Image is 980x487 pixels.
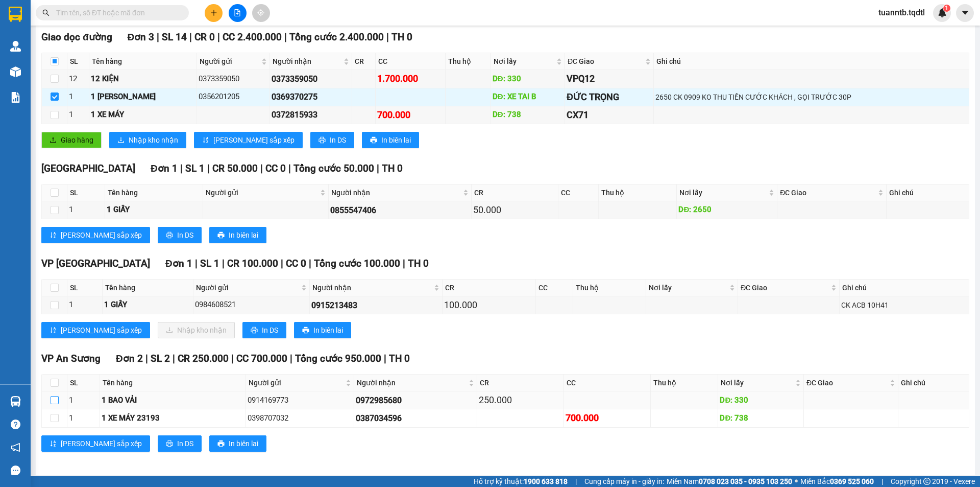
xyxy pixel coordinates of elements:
[41,322,150,338] button: sort-ascending[PERSON_NAME] sắp xếp
[158,435,202,452] button: printerIn DS
[251,327,258,335] span: printer
[248,412,353,425] div: 0398707032
[158,227,202,243] button: printerIn DS
[318,136,326,145] span: printer
[231,353,234,364] span: |
[370,136,377,145] span: printer
[102,395,244,407] div: 1 BAO VẢI
[177,438,193,449] span: In DS
[227,258,278,269] span: CR 100.000
[199,91,267,103] div: 0356201205
[200,258,219,269] span: SL 1
[313,324,343,336] span: In biên lai
[69,109,87,121] div: 1
[352,53,376,70] th: CR
[870,6,933,19] span: tuanntb.tqdtl
[109,132,186,148] button: downloadNhập kho nhận
[200,56,259,67] span: Người gửi
[213,134,295,146] span: [PERSON_NAME] sắp xếp
[209,435,266,452] button: printerIn biên lai
[302,327,309,335] span: printer
[50,327,57,335] span: sort-ascending
[272,108,350,121] div: 0372815933
[199,73,267,85] div: 0373359050
[9,7,22,22] img: logo-vxr
[568,56,643,67] span: ĐC Giao
[11,466,20,475] span: message
[195,258,198,269] span: |
[265,163,286,174] span: CC 0
[384,353,386,364] span: |
[69,73,87,85] div: 12
[377,163,379,174] span: |
[284,31,287,43] span: |
[272,73,350,85] div: 0373359050
[10,396,21,407] img: warehouse-icon
[41,353,101,364] span: VP An Sương
[69,395,98,407] div: 1
[573,280,646,296] th: Thu hộ
[493,109,563,121] div: DĐ: 738
[377,72,444,86] div: 1.700.000
[173,353,175,364] span: |
[103,280,193,296] th: Tên hàng
[667,476,792,487] span: Miền Nam
[566,411,649,425] div: 700.000
[128,31,155,43] span: Đơn 3
[446,53,491,70] th: Thu hộ
[50,440,57,448] span: sort-ascending
[956,4,974,22] button: caret-down
[649,282,727,293] span: Nơi lấy
[679,187,767,198] span: Nơi lấy
[830,477,874,485] strong: 0369 525 060
[721,377,793,388] span: Nơi lấy
[41,31,112,43] span: Giao dọc đường
[10,92,21,103] img: solution-icon
[67,184,105,201] th: SL
[362,132,419,148] button: printerIn biên lai
[217,31,220,43] span: |
[386,31,389,43] span: |
[840,280,969,296] th: Ghi chú
[178,353,229,364] span: CR 250.000
[381,134,411,146] span: In biên lai
[536,280,574,296] th: CC
[311,299,440,312] div: 0915213483
[166,231,173,240] span: printer
[117,136,125,145] span: download
[194,31,215,43] span: CR 0
[129,134,178,146] span: Nhập kho nhận
[242,322,286,338] button: printerIn DS
[408,258,429,269] span: TH 0
[699,477,792,485] strong: 0708 023 035 - 0935 103 250
[11,443,20,452] span: notification
[273,56,341,67] span: Người nhận
[67,280,103,296] th: SL
[41,163,135,174] span: [GEOGRAPHIC_DATA]
[195,299,308,311] div: 0984608521
[795,479,798,483] span: ⚪️
[272,90,350,103] div: 0369370275
[209,227,266,243] button: printerIn biên lai
[56,7,177,18] input: Tìm tên, số ĐT hoặc mã đơn
[309,258,311,269] span: |
[599,184,677,201] th: Thu hộ
[479,393,562,407] div: 250.000
[223,31,282,43] span: CC 2.400.000
[356,412,475,425] div: 0387034596
[61,134,93,146] span: Giao hàng
[262,324,278,336] span: In DS
[229,4,247,22] button: file-add
[800,476,874,487] span: Miền Bắc
[281,258,283,269] span: |
[567,108,652,122] div: CX71
[887,184,969,201] th: Ghi chú
[102,412,244,425] div: 1 XE MÁY 23193
[249,377,344,388] span: Người gửi
[293,163,374,174] span: Tổng cước 50.000
[41,227,150,243] button: sort-ascending[PERSON_NAME] sắp xếp
[202,136,209,145] span: sort-ascending
[382,163,403,174] span: TH 0
[314,258,400,269] span: Tổng cước 100.000
[185,163,205,174] span: SL 1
